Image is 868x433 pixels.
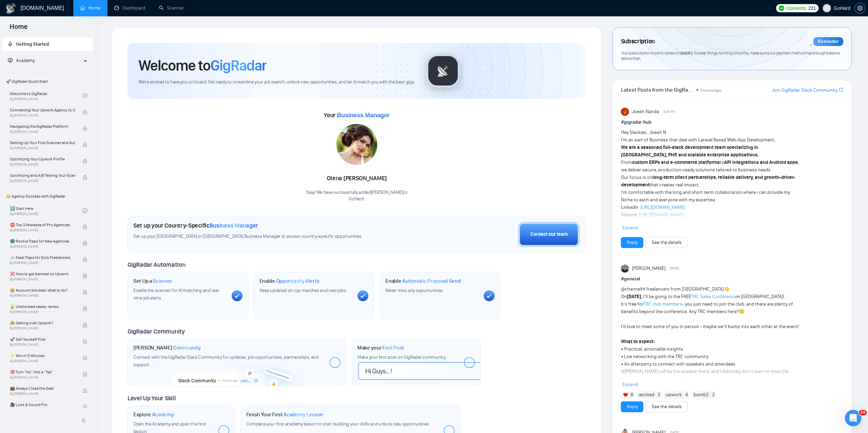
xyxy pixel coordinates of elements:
[10,163,75,167] span: By [PERSON_NAME]
[133,354,319,368] span: Connect with the GigRadar Slack Community for updates, job opportunities, partnerships, and support.
[210,56,266,75] span: GigRadar
[385,288,443,293] span: Never miss any opportunities.
[426,54,460,88] img: gigradar-logo.png
[306,189,407,202] div: Yaay! We have successfully added [PERSON_NAME] to
[621,237,643,248] button: Reply
[10,336,75,343] span: 🚀 Sell Yourself First
[621,401,643,412] button: Reply
[10,359,75,363] span: By [PERSON_NAME]
[10,228,75,232] span: By [PERSON_NAME]
[83,93,87,98] span: check-circle
[632,108,659,115] span: Jivesh Nanda
[723,286,729,292] span: 👋
[824,6,829,11] span: user
[621,174,794,188] strong: long-term client partnerships, reliable delivery, and growth-driven development
[385,278,460,284] h1: Enable
[152,411,174,418] span: Academy
[10,270,75,277] span: ❌ How to get banned on Upwork
[631,391,633,398] span: 6
[10,113,75,118] span: By [PERSON_NAME]
[859,410,867,415] span: 10
[627,294,641,299] strong: [DATE]
[685,376,690,382] span: 💚
[114,5,145,11] a: dashboardDashboard
[680,50,692,56] span: [DATE]
[518,222,580,247] button: Contact our team
[724,159,797,165] strong: API integrations and Android apps
[622,225,637,231] span: Expand
[10,287,75,294] span: 😭 Account blocked: what to do?
[133,222,258,229] h1: Set up your Country-Specific
[643,301,682,307] a: TRC club members
[10,343,75,347] span: By [PERSON_NAME]
[83,126,87,131] span: lock
[357,354,446,360] span: Make your first post on GigRadar community.
[3,189,92,203] span: 👑 Agency Success with GigRadar
[700,88,721,93] span: 3 hours ago
[738,309,744,314] span: 🙃
[772,87,838,94] a: Join GigRadar Slack Community
[172,355,302,386] img: slackcommunity-bg.png
[83,323,87,327] span: lock
[621,50,839,61] span: Your subscription is set to renew on . To keep things running smoothly, make sure your payment me...
[10,303,75,310] span: 🔓 Unblocked cases: review
[83,208,87,213] span: check-circle
[10,401,75,408] span: 🎥 Look & Sound Pro
[4,22,33,36] span: Home
[621,144,759,158] strong: We are a seasoned full-stack development team specializing in [GEOGRAPHIC_DATA], PHP, and scalabl...
[10,156,75,163] span: Optimizing Your Upwork Profile
[209,222,258,229] span: Business Manager
[246,411,323,418] h1: Finish Your First
[8,58,35,63] span: Academy
[83,274,87,278] span: lock
[10,245,75,249] span: By [PERSON_NAME]
[10,238,75,245] span: 🌚 Rookie Traps for New Agencies
[638,391,655,399] span: :excited:
[691,294,736,299] a: TRC Sales Conference
[845,410,861,426] iframe: Intercom live chat
[80,5,101,11] a: homeHome
[10,392,75,396] span: By [PERSON_NAME]
[83,225,87,229] span: lock
[128,328,185,335] span: GigRadar Community
[10,261,75,265] span: By [PERSON_NAME]
[621,264,629,273] img: Viktor Ostashevskyi
[3,75,92,88] span: 🚀 GigRadar Quick Start
[5,3,16,14] img: logo
[10,179,75,183] span: By [PERSON_NAME]
[10,320,75,326] span: 🙈 Getting over Upwork?
[138,56,266,75] h1: Welcome to
[133,411,174,418] h1: Explore
[83,142,87,147] span: lock
[640,204,685,210] a: [URL][DOMAIN_NAME]
[10,310,75,314] span: By [PERSON_NAME]
[10,294,75,298] span: By [PERSON_NAME]
[651,239,681,246] a: See the details
[621,129,798,226] div: Hey Slackies.. Jivesh N I'm an part of Business that deal with Laravel Based Web-App Development,...
[8,58,13,63] span: fund-projection-screen
[685,391,688,398] span: 4
[133,344,201,351] h1: [PERSON_NAME]
[337,112,389,119] span: Business Manager
[839,87,843,92] span: export
[808,4,816,12] span: 231
[153,278,172,284] span: Scanner
[128,395,176,402] span: Level Up Your Skill
[83,257,87,262] span: lock
[10,88,83,103] a: Welcome to GigRadarBy[PERSON_NAME]
[10,130,75,134] span: By [PERSON_NAME]
[813,37,843,46] div: Reminder
[670,265,679,272] span: [DATE]
[621,86,694,94] span: Latest Posts from the GigRadar Community
[665,391,683,399] span: :upwork:
[283,411,323,418] span: Academy Lesson
[133,278,172,284] h1: Set Up a
[81,417,88,424] span: double-left
[402,278,460,284] span: Automatic Proposal Send
[646,237,687,248] button: See the details
[276,278,319,284] span: Opportunity Alerts
[10,375,75,380] span: By [PERSON_NAME]
[16,41,49,47] span: Getting Started
[83,372,87,376] span: lock
[839,87,843,93] a: export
